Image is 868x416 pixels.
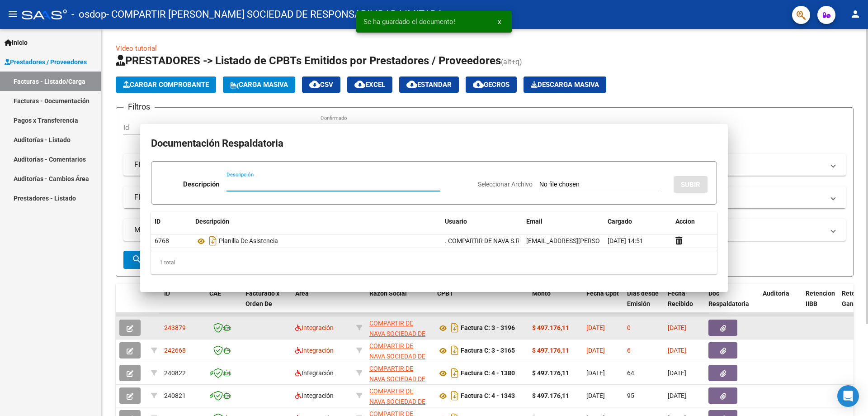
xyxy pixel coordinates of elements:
[478,181,533,188] span: Seleccionar Archivo
[164,369,186,377] span: 240822
[71,5,106,24] span: - osdop
[445,237,527,244] span: . COMPARTIR DE NAVA S.R.L.
[434,284,528,324] datatable-header-cell: CPBT
[160,284,206,324] datatable-header-cell: ID
[155,218,160,225] span: ID
[449,366,461,380] i: Descargar documento
[164,392,186,399] span: 240821
[132,254,142,265] mat-icon: search
[583,284,623,324] datatable-header-cell: Fecha Cpbt
[501,57,522,66] span: (alt+q)
[532,347,569,354] strong: $ 497.176,11
[668,290,693,307] span: Fecha Recibido
[369,365,425,403] span: COMPARTIR DE NAVA SOCIEDAD DE RESPONSABILIDAD LIMITADA
[123,100,155,113] h3: Filtros
[461,370,515,377] strong: Factura C: 4 - 1380
[449,320,461,335] i: Descargar documento
[498,18,501,26] span: x
[295,347,334,354] span: Integración
[473,79,484,90] mat-icon: cloud_download
[586,324,605,331] span: [DATE]
[668,324,686,331] span: [DATE]
[705,284,759,324] datatable-header-cell: Doc Respaldatoria
[295,290,309,297] span: Area
[708,290,749,307] span: Doc Respaldatoria
[668,392,686,399] span: [DATE]
[206,284,242,324] datatable-header-cell: CAE
[195,234,438,248] div: Planilla De Asistencia
[664,284,705,324] datatable-header-cell: Fecha Recibido
[627,324,631,331] span: 0
[5,38,28,48] span: Inicio
[366,284,434,324] datatable-header-cell: Razón Social
[461,392,515,400] strong: Factura C: 4 - 1343
[116,54,501,67] span: PRESTADORES -> Listado de CPBTs Emitidos por Prestadores / Proveedores
[608,218,632,225] span: Cargado
[7,9,18,19] mat-icon: menu
[763,290,789,297] span: Auditoria
[437,290,453,297] span: CPBT
[151,212,192,231] datatable-header-cell: ID
[627,369,634,377] span: 64
[604,212,672,231] datatable-header-cell: Cargado
[151,135,717,152] h2: Documentación Respaldatoria
[473,81,509,89] span: Gecros
[309,81,333,89] span: CSV
[523,212,604,231] datatable-header-cell: Email
[406,79,417,90] mat-icon: cloud_download
[532,369,569,377] strong: $ 497.176,11
[461,347,515,354] strong: Factura C: 3 - 3165
[850,9,861,19] mat-icon: person
[461,325,515,332] strong: Factura C: 3 - 3196
[134,225,824,235] mat-panel-title: MAS FILTROS
[674,176,708,193] button: SUBIR
[528,284,583,324] datatable-header-cell: Monto
[369,341,430,360] div: 30714286095
[491,14,508,30] button: x
[449,343,461,358] i: Descargar documento
[309,79,320,90] mat-icon: cloud_download
[608,237,643,244] span: [DATE] 14:51
[134,192,824,202] mat-panel-title: FILTROS DE INTEGRACION
[245,290,279,307] span: Facturado x Orden De
[759,284,802,324] datatable-header-cell: Auditoria
[295,324,334,331] span: Integración
[123,81,209,89] span: Cargar Comprobante
[802,284,838,324] datatable-header-cell: Retencion IIBB
[681,181,700,189] span: SUBIR
[532,392,569,399] strong: $ 497.176,11
[207,234,219,248] i: Descargar documento
[586,347,605,354] span: [DATE]
[623,284,664,324] datatable-header-cell: Días desde Emisión
[524,77,606,93] app-download-masive: Descarga masiva de comprobantes (adjuntos)
[532,290,551,297] span: Monto
[406,81,452,89] span: Estandar
[526,237,675,244] span: [EMAIL_ADDRESS][PERSON_NAME][DOMAIN_NAME]
[369,363,430,383] div: 30714286095
[151,251,717,274] div: 1 total
[192,212,441,231] datatable-header-cell: Descripción
[806,290,835,307] span: Retencion IIBB
[369,386,430,405] div: 30714286095
[627,347,631,354] span: 6
[164,324,186,331] span: 243879
[627,290,659,307] span: Días desde Emisión
[675,218,695,225] span: Accion
[369,290,407,297] span: Razón Social
[183,179,219,190] p: Descripción
[354,79,365,90] mat-icon: cloud_download
[668,369,686,377] span: [DATE]
[672,212,717,231] datatable-header-cell: Accion
[5,57,87,67] span: Prestadores / Proveedores
[526,218,542,225] span: Email
[155,237,169,244] span: 6768
[209,290,221,297] span: CAE
[230,81,288,89] span: Carga Masiva
[363,17,455,26] span: Se ha guardado el documento!
[106,5,443,24] span: - COMPARTIR [PERSON_NAME] SOCIEDAD DE RESPONSABILIDAD LIMITADA
[295,369,334,377] span: Integración
[532,324,569,331] strong: $ 497.176,11
[668,347,686,354] span: [DATE]
[116,44,157,53] a: Video tutorial
[292,284,353,324] datatable-header-cell: Area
